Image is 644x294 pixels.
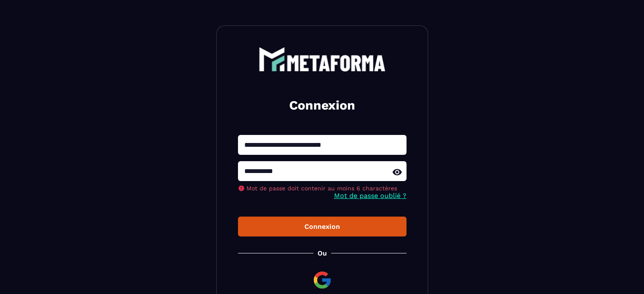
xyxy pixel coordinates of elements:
span: Mot de passe doit contenir au moins 6 charactères [246,185,397,192]
a: logo [238,47,406,71]
button: Connexion [238,217,406,236]
img: logo [259,47,386,71]
h2: Connexion [248,97,396,114]
p: Ou [318,249,327,257]
div: Connexion [245,223,400,231]
img: google [312,270,332,290]
a: Mot de passe oublié ? [334,192,406,200]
